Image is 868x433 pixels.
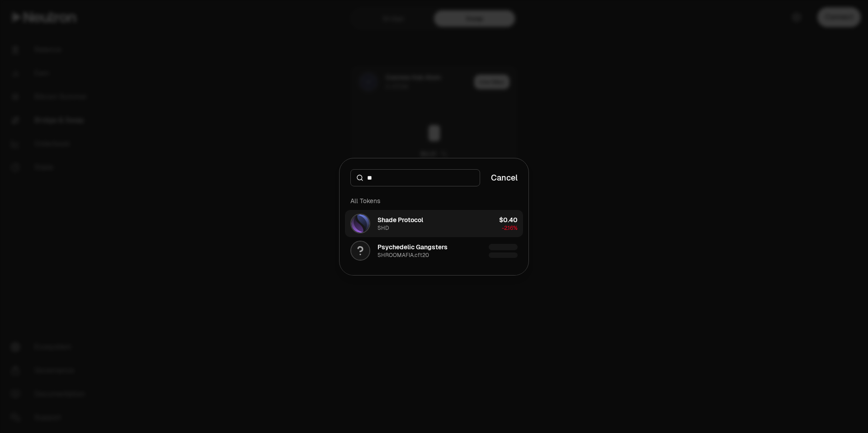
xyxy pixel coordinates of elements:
[377,224,389,232] div: SHD
[345,210,523,237] button: SHD LogoShade ProtocolSHD$0.40-2.16%
[351,214,369,233] img: SHD Logo
[377,243,448,252] div: Psychedelic Gangsters
[345,192,523,210] div: All Tokens
[499,215,518,224] div: $0.40
[377,252,429,259] div: SHROOMAFIA.cft20
[502,224,518,232] span: -2.16%
[345,237,523,264] button: Psychedelic GangstersSHROOMAFIA.cft20
[491,171,518,184] button: Cancel
[377,215,423,224] div: Shade Protocol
